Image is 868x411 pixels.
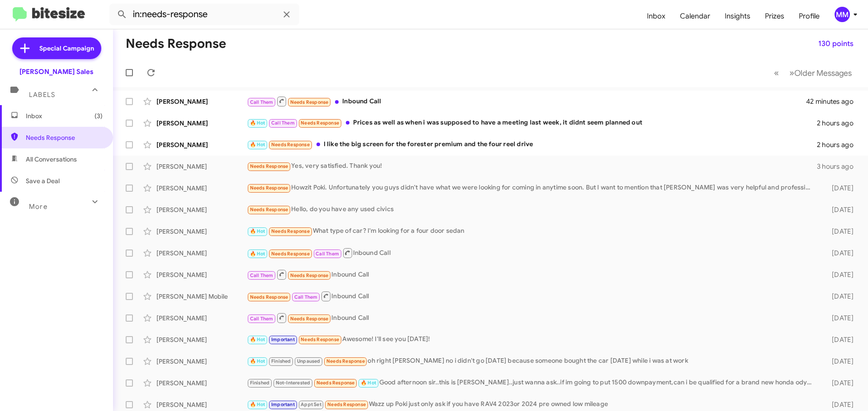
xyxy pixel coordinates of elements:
button: Next [784,64,857,82]
span: Important [271,337,295,342]
div: Hello, do you have any used civics [247,204,817,215]
div: Inbound Call [247,247,817,259]
span: Special Campaign [39,44,94,53]
span: (3) [94,111,103,120]
span: Call Them [250,272,274,278]
span: 🔥 Hot [250,251,265,257]
div: [DATE] [817,270,861,279]
span: Call Them [316,251,339,257]
nav: Page navigation example [769,64,857,82]
span: Needs Response [271,142,310,148]
div: [PERSON_NAME] Sales [19,67,94,76]
span: Call Them [250,316,274,322]
div: [PERSON_NAME] [156,97,247,106]
span: Appt Set [301,402,321,407]
a: Prizes [758,3,792,29]
div: [DATE] [817,205,861,214]
div: [PERSON_NAME] [156,205,247,214]
div: [PERSON_NAME] [156,227,247,236]
div: [DATE] [817,249,861,258]
button: MM [827,7,858,22]
span: Needs Response [271,251,310,257]
div: [PERSON_NAME] [156,184,247,193]
div: Yes, very satisfied. Thank you! [247,161,817,171]
span: Needs Response [327,402,366,407]
span: Needs Response [301,120,339,126]
div: 2 hours ago [817,119,861,128]
span: All Conversations [26,155,77,164]
div: [PERSON_NAME] Mobile [156,292,247,301]
button: Previous [769,64,784,82]
a: Profile [792,3,827,29]
span: « [774,67,779,79]
span: Needs Response [290,316,329,322]
span: Needs Response [271,228,310,234]
span: 🔥 Hot [250,337,265,342]
button: 130 points [811,36,861,52]
span: Needs Response [250,185,288,191]
span: 🔥 Hot [250,402,265,407]
a: Insights [717,3,758,29]
span: 🔥 Hot [250,358,265,364]
span: More [29,203,47,211]
span: Needs Response [326,358,365,364]
span: Call Them [271,120,295,126]
span: Older Messages [794,68,852,78]
span: Call Them [250,99,274,105]
div: [DATE] [817,379,861,388]
span: Save a Deal [26,176,60,185]
div: [PERSON_NAME] [156,357,247,366]
div: Awesome! I'll see you [DATE]! [247,334,817,345]
a: Special Campaign [12,37,101,59]
div: [PERSON_NAME] [156,119,247,128]
div: [PERSON_NAME] [156,162,247,171]
div: 42 minutes ago [807,97,861,106]
span: Not-Interested [276,380,311,386]
span: Finished [250,380,270,386]
div: [DATE] [817,292,861,301]
h1: Needs Response [126,37,226,51]
div: [DATE] [817,357,861,366]
div: [PERSON_NAME] [156,270,247,279]
span: Needs Response [26,133,103,142]
div: Inbound Call [247,96,807,107]
div: Inbound Call [247,291,817,302]
div: [PERSON_NAME] [156,379,247,388]
span: Inbox [26,111,103,120]
div: [PERSON_NAME] [156,314,247,323]
div: MM [835,7,850,22]
span: 🔥 Hot [361,380,376,386]
div: Howzit Poki. Unfortunately you guys didn't have what we were looking for coming in anytime soon. ... [247,183,817,193]
span: Finished [271,358,291,364]
span: Needs Response [316,380,355,386]
span: 🔥 Hot [250,120,265,126]
div: [DATE] [817,335,861,344]
div: [PERSON_NAME] [156,140,247,149]
div: What type of car? I'm looking for a four door sedan [247,226,817,236]
span: Unpaused [297,358,321,364]
div: Inbound Call [247,312,817,323]
div: 3 hours ago [817,162,861,171]
span: Labels [29,91,55,99]
span: Needs Response [250,163,288,169]
div: [PERSON_NAME] [156,249,247,258]
div: Inbound Call [247,269,817,280]
span: Call Them [294,294,318,300]
div: Good afternoon sir..this is [PERSON_NAME]..just wanna ask..if im going to put 1500 downpayment,ca... [247,378,817,388]
div: [PERSON_NAME] [156,400,247,409]
span: Needs Response [250,207,288,212]
span: Needs Response [290,99,329,105]
input: Search [109,4,299,25]
span: 🔥 Hot [250,142,265,148]
div: I like the big screen for the forester premium and the four reel drive [247,139,817,150]
a: Calendar [673,3,717,29]
div: [DATE] [817,400,861,409]
div: [PERSON_NAME] [156,335,247,344]
a: Inbox [640,3,673,29]
span: 130 points [818,36,854,52]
